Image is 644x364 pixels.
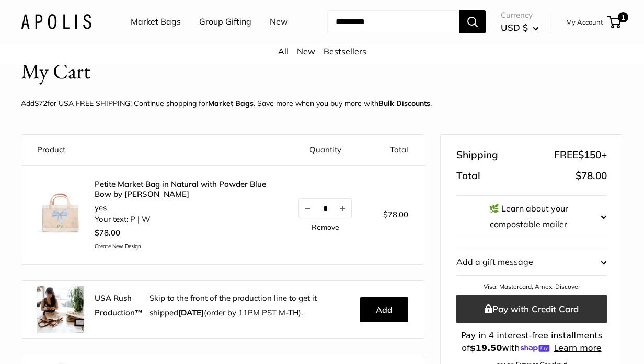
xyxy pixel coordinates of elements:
[37,286,84,333] img: rush.jpg
[576,169,607,182] span: $78.00
[270,14,288,30] a: New
[501,22,528,33] span: USD $
[34,99,47,108] span: $72
[95,243,267,250] a: Create New Design
[566,16,603,28] a: My Account
[95,202,267,214] li: yes
[21,135,283,166] th: Product
[456,146,498,165] span: Shipping
[554,146,607,165] span: FREE +
[178,308,204,318] b: [DATE]
[299,199,317,218] button: Decrease quantity by 1
[199,14,251,30] a: Group Gifting
[367,135,424,166] th: Total
[501,8,539,22] span: Currency
[456,167,480,185] span: Total
[501,19,539,36] button: USD $
[131,14,181,30] a: Market Bags
[312,224,339,231] a: Remove
[383,209,408,219] span: $78.00
[578,148,601,161] span: $150
[608,16,621,28] a: 1
[327,10,459,33] input: Search...
[317,204,333,213] input: Quantity
[208,99,254,108] a: Market Bags
[297,46,315,56] a: New
[333,199,351,218] button: Increase quantity by 1
[95,228,120,238] span: $78.00
[618,12,628,22] span: 1
[278,46,289,56] a: All
[378,99,430,108] u: Bulk Discounts
[459,10,486,33] button: Search
[456,249,607,275] button: Add a gift message
[456,295,607,323] button: Pay with Credit Card
[324,46,366,56] a: Bestsellers
[95,214,267,226] li: Your text: P | W
[484,283,580,290] a: Visa, Mastercard, Amex, Discover
[21,56,90,87] h1: My Cart
[21,14,91,29] img: Apolis
[149,291,352,320] p: Skip to the front of the production line to get it shipped (order by 11PM PST M-TH).
[360,297,408,322] button: Add
[456,196,607,238] button: 🌿 Learn about your compostable mailer
[283,135,367,166] th: Quantity
[21,97,432,110] p: Add for USA FREE SHIPPING! Continue shopping for . Save more when you buy more with .
[95,293,143,318] strong: USA Rush Production™
[95,179,267,199] a: Petite Market Bag in Natural with Powder Blue Bow by [PERSON_NAME]
[37,190,84,237] img: Petite Market Bag in Natural with Powder Blue Bow by Amy Logsdon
